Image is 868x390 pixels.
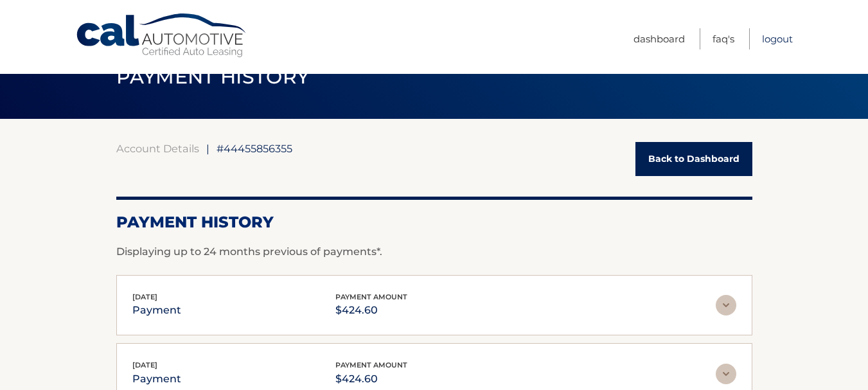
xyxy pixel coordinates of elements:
a: Dashboard [633,28,685,49]
p: payment [132,370,181,388]
p: payment [132,301,181,319]
p: $424.60 [335,370,407,388]
span: payment amount [335,292,407,301]
span: PAYMENT HISTORY [116,65,310,89]
span: #44455856355 [217,142,292,155]
span: payment amount [335,360,407,369]
a: Account Details [116,142,199,155]
span: [DATE] [132,292,157,301]
a: FAQ's [713,28,734,49]
p: $424.60 [335,301,407,319]
p: Displaying up to 24 months previous of payments*. [116,244,752,260]
span: [DATE] [132,360,157,369]
img: accordion-rest.svg [716,364,736,384]
span: | [206,142,209,155]
img: accordion-rest.svg [716,295,736,315]
a: Cal Automotive [75,13,249,58]
a: Logout [762,28,793,49]
a: Back to Dashboard [635,142,752,176]
h2: Payment History [116,213,752,232]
